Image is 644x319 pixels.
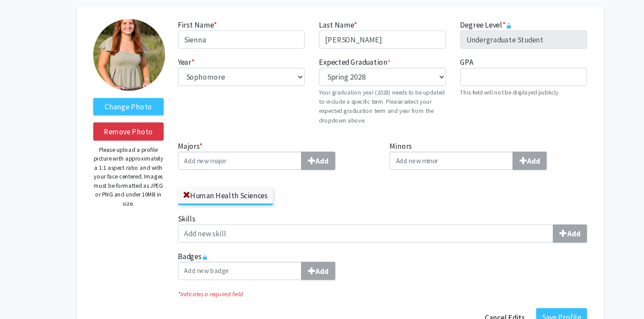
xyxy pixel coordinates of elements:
button: Skills [517,208,548,225]
label: Degree Level [432,21,479,31]
button: Save Profile [501,285,548,301]
label: Expected Graduation [303,55,368,65]
label: Last Name [303,21,338,31]
b: Add [300,246,311,255]
input: MinorsAdd [367,142,480,158]
svg: This information is provided and automatically updated by the University of Kentucky and is not e... [474,24,479,29]
label: Year [174,55,189,65]
button: Badges [287,242,318,259]
button: Minors [480,142,511,158]
b: Add [530,212,541,221]
button: Remove Photo [96,115,161,132]
p: Please upload a profile picture with approximately a 1:1 aspect ratio and with your face centered... [96,136,161,193]
label: Majors [174,131,354,158]
input: Majors*Add [174,142,287,158]
i: Indicates a required field [174,268,548,276]
label: Human Health Sciences [174,174,261,189]
label: GPA [432,55,444,65]
small: This field will not be displayed publicly. [432,84,523,91]
img: Profile Picture [96,21,162,86]
label: Minors [367,131,548,158]
button: Cancel Edits [449,285,497,301]
button: Majors* [287,142,318,158]
iframe: Chat [7,280,37,312]
label: Badges [174,232,548,259]
input: BadgesAdd [174,242,287,259]
label: First Name [174,21,210,31]
label: Skills [174,198,548,225]
b: Add [300,146,311,154]
b: Add [493,146,505,154]
label: ChangeProfile Picture [96,93,161,109]
input: SkillsAdd [174,208,517,225]
p: Your graduation year (2028) needs to be updated to include a specific term. Please select your ex... [303,84,418,117]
